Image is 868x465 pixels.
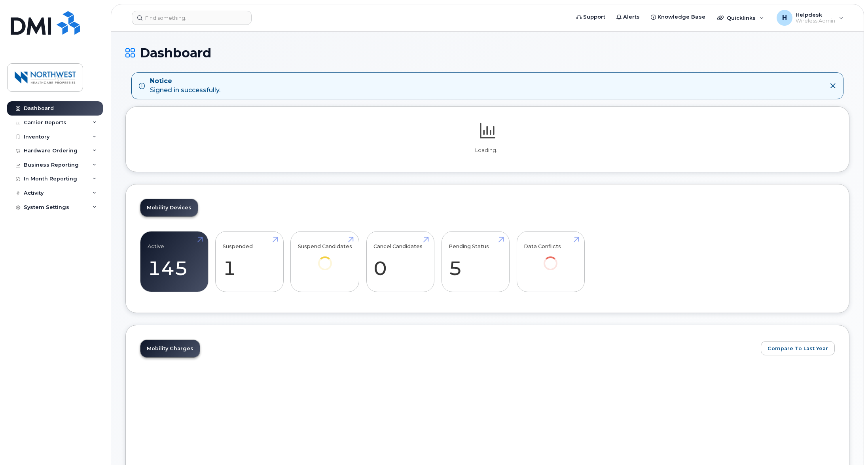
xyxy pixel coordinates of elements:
[298,235,352,281] a: Suspend Candidates
[761,341,835,355] button: Compare To Last Year
[150,77,220,95] div: Signed in successfully.
[125,46,849,60] h1: Dashboard
[140,147,835,154] p: Loading...
[140,340,200,357] a: Mobility Charges
[148,235,201,288] a: Active 145
[768,345,828,352] span: Compare To Last Year
[524,235,577,281] a: Data Conflicts
[140,199,198,216] a: Mobility Devices
[223,235,276,288] a: Suspended 1
[449,235,502,288] a: Pending Status 5
[373,235,427,288] a: Cancel Candidates 0
[150,77,220,86] strong: Notice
